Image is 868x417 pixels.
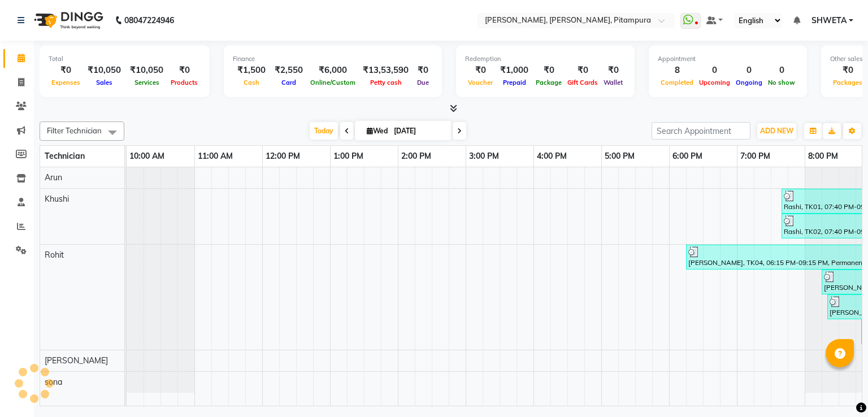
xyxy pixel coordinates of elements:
[601,64,626,77] div: ₹0
[760,127,793,135] span: ADD NEW
[124,5,174,36] b: 08047224946
[168,79,201,86] span: Products
[93,79,115,86] span: Sales
[805,148,841,164] a: 8:00 PM
[500,79,529,86] span: Prepaid
[534,148,570,164] a: 4:00 PM
[367,79,405,86] span: Petty cash
[696,64,733,77] div: 0
[733,79,765,86] span: Ongoing
[233,54,433,64] div: Finance
[168,64,201,77] div: ₹0
[466,148,502,164] a: 3:00 PM
[811,15,847,27] span: SHWETA
[765,64,798,77] div: 0
[823,271,867,293] div: [PERSON_NAME], TK03, 08:15 PM-09:15 PM, Permanent Nail Paint - Solid Color (Hand)
[49,54,201,64] div: Total
[658,79,696,86] span: Completed
[465,54,626,64] div: Redemption
[45,377,62,387] span: sona
[310,122,338,140] span: Today
[783,215,867,237] div: Rashi, TK02, 07:40 PM-09:10 PM, Eyelash Refil - Hybrid
[670,148,705,164] a: 6:00 PM
[533,64,565,77] div: ₹0
[658,54,798,64] div: Appointment
[465,64,496,77] div: ₹0
[398,148,434,164] a: 2:00 PM
[47,126,102,135] span: Filter Technician
[565,79,601,86] span: Gift Cards
[828,296,867,318] div: [PERSON_NAME], TK06, 08:20 PM-09:20 PM, Permanent Nail Paint - Solid Color (Hand)
[83,64,125,77] div: ₹10,050
[390,123,447,140] input: 2025-09-03
[652,122,750,140] input: Search Appointment
[601,79,626,86] span: Wallet
[45,355,108,366] span: [PERSON_NAME]
[241,79,262,86] span: Cash
[533,79,565,86] span: Package
[279,79,299,86] span: Card
[565,64,601,77] div: ₹0
[358,64,413,77] div: ₹13,53,590
[413,64,433,77] div: ₹0
[414,79,432,86] span: Due
[331,148,366,164] a: 1:00 PM
[757,123,796,139] button: ADD NEW
[125,64,168,77] div: ₹10,050
[307,64,358,77] div: ₹6,000
[195,148,236,164] a: 11:00 AM
[465,79,496,86] span: Voucher
[765,79,798,86] span: No show
[233,64,270,77] div: ₹1,500
[45,151,85,161] span: Technician
[696,79,733,86] span: Upcoming
[687,246,867,268] div: [PERSON_NAME], TK04, 06:15 PM-09:15 PM, Permanent Nail Paint - French (Hand),Nail Art - French Co...
[602,148,637,164] a: 5:00 PM
[132,79,162,86] span: Services
[45,194,69,204] span: Khushi
[45,172,62,183] span: Arun
[49,64,83,77] div: ₹0
[263,148,303,164] a: 12:00 PM
[783,190,867,212] div: Rashi, TK01, 07:40 PM-09:10 PM, Eyelash Refil - Hybrid
[29,5,106,36] img: logo
[49,79,83,86] span: Expenses
[733,64,765,77] div: 0
[45,250,64,260] span: Rohit
[364,127,390,135] span: Wed
[496,64,533,77] div: ₹1,000
[270,64,307,77] div: ₹2,550
[830,64,865,77] div: ₹0
[658,64,696,77] div: 8
[737,148,773,164] a: 7:00 PM
[127,148,167,164] a: 10:00 AM
[830,79,865,86] span: Packages
[307,79,358,86] span: Online/Custom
